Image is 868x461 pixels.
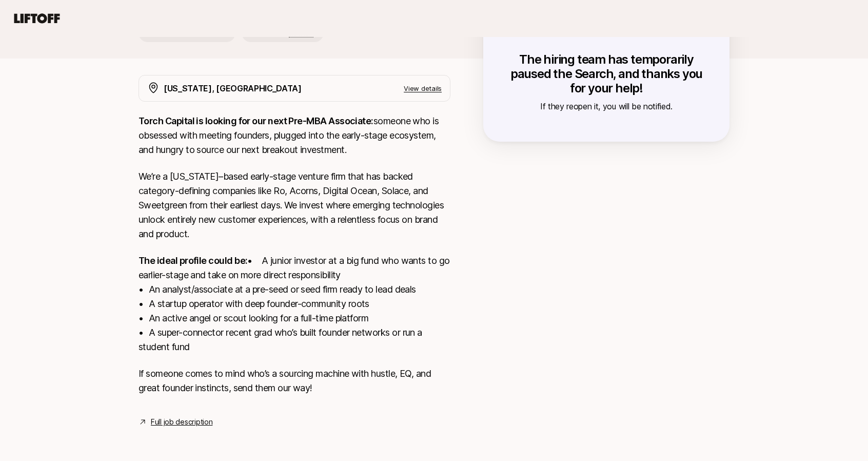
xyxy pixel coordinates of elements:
[504,52,709,95] p: The hiring team has temporarily paused the Search, and thanks you for your help!
[404,83,442,93] p: View details
[139,116,373,126] strong: Torch Capital is looking for our next Pre-MBA Associate:
[139,169,450,241] p: We’re a [US_STATE]–based early-stage venture firm that has backed category-defining companies lik...
[151,416,212,428] a: Full job description
[139,254,450,354] p: • A junior investor at a big fund who wants to go earlier-stage and take on more direct responsib...
[139,367,450,395] p: If someone comes to mind who’s a sourcing machine with hustle, EQ, and great founder instincts, s...
[139,114,450,157] p: someone who is obsessed with meeting founders, plugged into the early-stage ecosystem, and hungry...
[164,82,302,95] p: [US_STATE], [GEOGRAPHIC_DATA]
[504,100,709,113] p: If they reopen it, you will be notified.
[139,255,247,266] strong: The ideal profile could be:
